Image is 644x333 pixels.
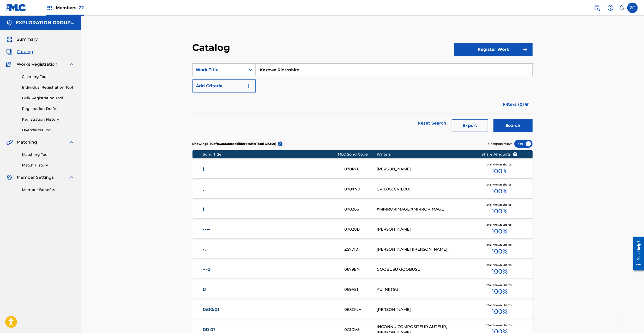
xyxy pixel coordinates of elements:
img: Accounts [6,20,13,26]
span: Members [56,5,84,11]
span: Total Known Shares [485,223,514,227]
div: [PERSON_NAME] ([PERSON_NAME]) [377,246,474,252]
span: Total Known Shares [485,303,514,307]
button: Add Criteria [192,79,256,92]
span: Total Known Shares [485,323,514,327]
a: ! [203,166,337,172]
img: Member Settings [6,174,13,181]
div: [PERSON_NAME] [377,307,474,313]
a: CatalogCatalog [6,49,33,55]
a: . [203,186,337,192]
div: 070R6O [344,166,377,172]
a: Match History [22,163,75,168]
button: Register Work [454,43,533,56]
div: XMIRRORIMAGE XMIRRORIMAGE [377,206,474,212]
img: expand [68,174,75,181]
div: [PERSON_NAME] [377,226,474,232]
img: search [594,5,600,11]
h2: Catalog [192,42,233,53]
a: Reset Search [415,118,449,129]
div: User Menu [627,3,638,13]
div: Help [605,3,616,13]
div: YUI NIITSU [377,287,474,293]
img: expand [68,139,75,145]
div: Song Title [203,152,338,157]
div: Work Title [196,67,243,73]
div: Z57710 [344,246,377,252]
img: Matching [6,139,13,145]
span: ? [278,141,282,146]
img: 9d2ae6d4665cec9f34b9.svg [245,83,251,89]
span: Filters ( 0 ) [503,101,524,108]
a: Registration Drafts [22,106,75,112]
a: SummarySummary [6,36,38,42]
div: Writers [377,152,474,157]
span: Total Known Shares [485,203,514,207]
img: Top Rightsholders [46,5,53,11]
span: 100 % [492,187,508,196]
a: Overclaims Tool [22,127,75,133]
span: Compact View [489,141,512,146]
div: 068ONH [344,307,377,313]
span: 100 % [492,267,508,276]
span: Matching [17,139,37,145]
button: Search [493,119,533,132]
a: ---- [203,226,337,232]
span: 100 % [492,287,508,296]
a: Claiming Tool [22,74,75,79]
img: filter [525,103,529,106]
div: 0C1DV5 [344,327,377,333]
div: 070266 [344,206,377,212]
img: help [607,5,614,11]
a: ! [203,206,337,212]
img: expand [68,61,75,67]
a: Bulk Registration Tool [22,95,75,101]
div: CVIIXXX CVIIXXX [377,186,474,192]
a: 0 [203,287,337,293]
span: Works Registration [17,61,57,67]
div: MLC Song Code [338,152,377,157]
span: 100 % [492,207,508,216]
img: f7272a7cc735f4ea7f67.svg [522,46,528,53]
img: Summary [6,36,13,42]
span: Summary [17,36,38,42]
img: MLC Logo [6,4,26,11]
button: Export [452,119,488,132]
span: 100 % [492,247,508,256]
a: Registration History [22,117,75,122]
span: Share Amounts [482,152,517,157]
a: Matching Tool [22,152,75,157]
img: Works Registration [6,61,13,67]
img: Catalog [6,49,13,55]
span: ? [513,152,517,156]
div: 069F51 [344,287,377,293]
h5: EXPLORATION GROUP LLC [16,20,75,26]
span: 100 % [492,307,508,316]
span: 22 [79,5,84,10]
a: Public Search [592,3,602,13]
a: Member Benefits [22,187,75,193]
span: Total Known Shares [485,263,514,267]
span: Total Known Shares [485,283,514,287]
span: Member Settings [17,174,54,181]
a: 0:00:01 [203,307,337,313]
div: [PERSON_NAME] [377,166,474,172]
iframe: Chat Widget [618,308,644,333]
a: 00 01 [203,327,337,333]
span: Catalog [17,49,33,55]
p: Showing 1 - 10 of 10,000 accessible results (Total 69,149 ) [192,141,276,146]
div: 070XN0 [344,186,377,192]
a: +-0 [203,267,337,273]
span: Total Known Shares [485,243,514,247]
button: Filters (0) [500,98,533,111]
div: Drag [619,313,623,329]
a: Individual Registration Tool [22,85,75,90]
span: Total Known Shares [485,183,514,187]
span: 100 % [492,227,508,236]
div: 0679EN [344,267,377,273]
a: -. [203,246,337,252]
div: GOOBUSU GOOBUSU [377,267,474,273]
